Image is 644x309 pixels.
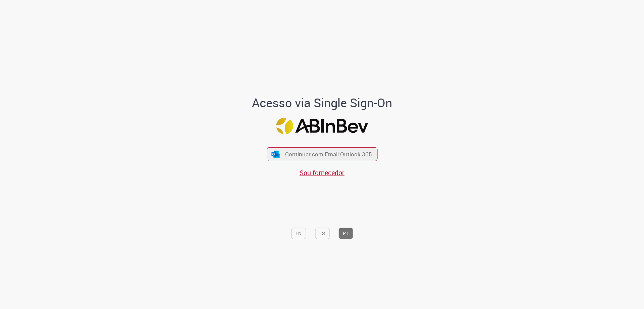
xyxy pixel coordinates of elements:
a: Sou fornecedor [300,168,344,177]
h1: Acesso via Single Sign-On [229,96,415,110]
button: PT [338,228,353,239]
button: ES [315,228,329,239]
button: EN [291,228,306,239]
img: ícone Azure/Microsoft 360 [271,151,280,158]
img: Logo ABInBev [276,118,368,134]
button: ícone Azure/Microsoft 360 Continuar com Email Outlook 365 [267,147,377,161]
span: Continuar com Email Outlook 365 [285,150,372,158]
